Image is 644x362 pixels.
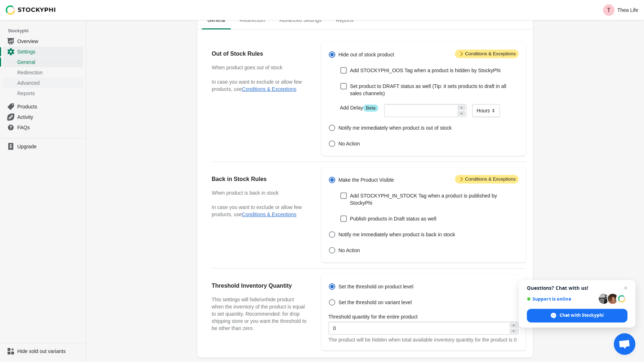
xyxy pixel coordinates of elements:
[3,36,83,46] a: Overview
[212,204,307,218] p: In case you want to exclude or allow few products, use
[8,27,86,34] span: Stockyphi
[603,4,615,16] span: Avatar with initials T
[339,140,360,147] span: No Action
[212,175,307,184] h2: Back in Stock Rules
[3,57,83,67] a: General
[455,50,519,58] span: Conditions & Exceptions
[617,7,638,13] p: Thea Life
[3,46,83,57] a: Settings
[330,14,359,27] span: Reports
[527,296,596,302] span: Support is online
[527,309,627,322] div: Chat with Stockyphi
[340,104,378,112] label: Add Delay
[3,112,83,122] a: Activity
[212,50,307,58] h2: Out of Stock Rules
[363,105,378,112] span: Beta
[212,189,307,196] h3: When product is back in stock
[197,29,533,358] div: general
[339,51,394,58] span: Hide out of stock product
[3,88,83,98] a: Reports
[3,346,83,356] a: Hide sold out variants
[339,283,414,290] span: Set the threshold on product level
[242,212,296,217] button: Conditions & Exceptions
[17,38,82,45] span: Overview
[3,67,83,78] a: Redirection
[455,175,519,184] span: Conditions & Exceptions
[17,48,82,55] span: Settings
[339,124,452,131] span: Notify me immediately when product is out of stock
[17,124,82,131] span: FAQs
[600,3,641,17] button: Avatar with initials TThea Life
[17,90,82,97] span: Reports
[607,7,611,13] text: T
[212,78,307,93] p: In case you want to exclude or allow few products, use
[339,176,394,184] span: Make the Product Visible
[328,336,519,343] div: The product will be hidden when total available inventory quantity for the product is 0
[17,348,82,355] span: Hide sold out variants
[17,69,82,76] span: Redirection
[621,284,630,292] span: Close chat
[3,141,83,152] a: Upgrade
[274,14,327,27] span: Advanced Settings
[202,14,231,27] span: General
[339,247,360,254] span: No Action
[3,122,83,133] a: FAQs
[212,296,307,332] h3: This settings will hide/unhide product when the inventory of the product is equal to set quantity...
[17,59,82,66] span: General
[350,192,519,206] span: Add STOCKYPHI_IN_STOCK Tag when a product is published by StockyPhi
[339,231,455,238] span: Notify me immediately when product is back in stock
[328,313,418,320] label: Threshold quantity for the entire product
[3,101,83,112] a: Products
[242,86,296,92] button: Conditions & Exceptions
[350,215,436,222] span: Publish products in Draft status as well
[17,113,82,121] span: Activity
[3,78,83,88] a: Advanced
[17,103,82,110] span: Products
[212,64,307,71] h3: When product goes out of stock
[17,143,82,150] span: Upgrade
[339,299,412,306] span: Set the threshold on variant level
[527,285,627,291] span: Questions? Chat with us!
[233,11,272,29] button: redirection
[560,312,604,319] span: Chat with Stockyphi
[614,333,635,355] div: Open chat
[234,14,271,27] span: Redirection
[350,83,519,97] span: Set product to DRAFT status as well (Tip: it sets products to draft in all sales channels)
[6,5,56,15] img: Stockyphi
[350,67,501,74] span: Add STOCKYPHI_OOS Tag when a product is hidden by StockyPhi
[17,79,82,87] span: Advanced
[212,282,307,290] h2: Threshold Inventory Quantity
[328,11,360,29] button: reports
[200,11,233,29] button: general
[272,11,329,29] button: Advanced settings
